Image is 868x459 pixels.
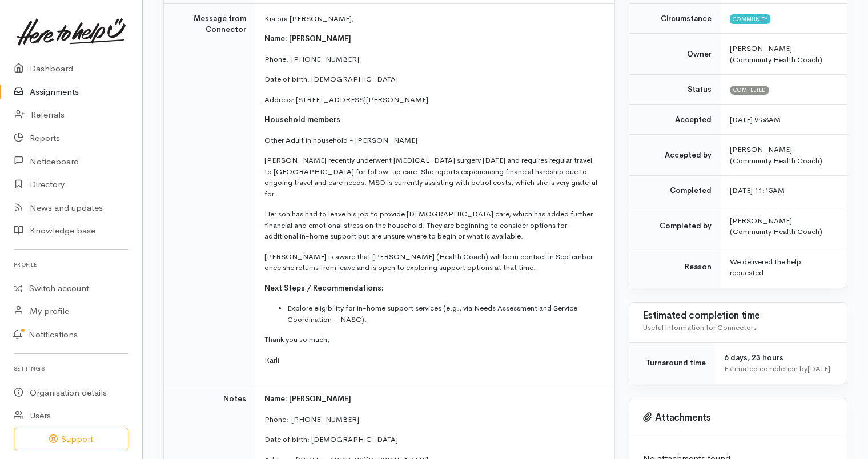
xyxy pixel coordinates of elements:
h6: Profile [14,257,128,272]
td: Accepted [629,104,721,135]
p: Thank you so much, [264,334,601,345]
span: Name: [PERSON_NAME] [264,394,351,404]
p: Other Adult in household - [PERSON_NAME] [264,135,601,146]
p: Phone: [PHONE_NUMBER] [264,414,601,425]
span: Useful information for Connectors [643,323,757,332]
td: Completed [629,176,721,206]
p: Kia ora [PERSON_NAME], [264,13,601,25]
p: Address: [STREET_ADDRESS][PERSON_NAME] [264,94,601,106]
h3: Attachments [643,412,833,424]
td: Status [629,75,721,105]
td: Circumstance [629,3,721,34]
button: Support [14,428,128,451]
td: Accepted by [629,135,721,176]
li: Explore eligibility for in-home support services (e.g., via Needs Assessment and Service Coordina... [287,303,601,325]
p: Her son has had to leave his job to provide [DEMOGRAPHIC_DATA] care, which has added further fina... [264,208,601,242]
td: Owner [629,34,721,75]
time: [DATE] [807,364,830,373]
time: [DATE] 9:53AM [730,115,781,124]
span: [PERSON_NAME] (Community Health Coach) [730,43,822,65]
span: 6 days, 23 hours [724,353,783,363]
span: Next Steps / Recommendations: [264,283,384,293]
td: Reason [629,247,721,288]
p: Phone: [PHONE_NUMBER] [264,54,601,65]
td: Turnaround time [629,343,715,384]
p: Karli [264,355,601,366]
td: Completed by [629,206,721,247]
h3: Estimated completion time [643,311,833,321]
h6: Settings [14,361,128,376]
span: Community [730,14,770,23]
span: Household members [264,115,340,124]
p: [PERSON_NAME] is aware that [PERSON_NAME] (Health Coach) will be in contact in September once she... [264,251,601,273]
span: Completed [730,86,769,95]
p: Date of birth: [DEMOGRAPHIC_DATA] [264,74,601,85]
td: [PERSON_NAME] (Community Health Coach) [721,206,847,247]
span: Name: [PERSON_NAME] [264,34,351,43]
time: [DATE] 11:15AM [730,186,785,195]
p: Date of birth: [DEMOGRAPHIC_DATA] [264,434,601,445]
td: Message from Connector [164,3,255,384]
td: We delivered the help requested [721,247,847,288]
div: Estimated completion by [724,363,833,375]
td: [PERSON_NAME] (Community Health Coach) [721,135,847,176]
p: [PERSON_NAME] recently underwent [MEDICAL_DATA] surgery [DATE] and requires regular travel to [GE... [264,155,601,199]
